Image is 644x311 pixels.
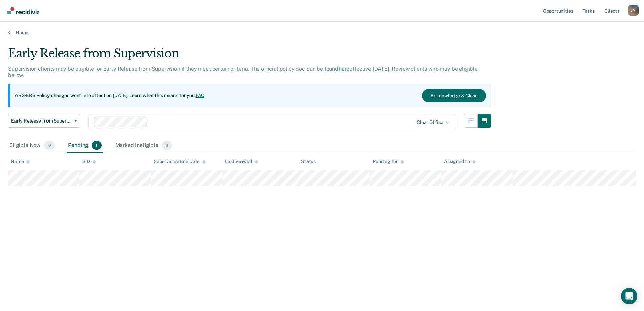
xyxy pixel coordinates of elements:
a: here [339,66,349,72]
div: Supervision End Date [154,159,206,164]
span: 1 [92,141,101,150]
div: Marked Ineligible0 [114,138,174,153]
button: Acknowledge & Close [422,89,486,102]
a: Home [8,30,636,36]
div: Pending1 [67,138,103,153]
span: Early Release from Supervision [11,118,72,124]
span: 0 [44,141,55,150]
div: Open Intercom Messenger [621,288,637,304]
div: Name [11,159,30,164]
div: Eligible Now0 [8,138,56,153]
div: Clear officers [417,119,448,125]
button: Early Release from Supervision [8,114,80,128]
div: Assigned to [444,159,476,164]
p: ARS/ERS Policy changes went into effect on [DATE]. Learn what this means for you: [15,92,205,99]
div: J M [628,5,639,16]
div: Early Release from Supervision [8,46,491,66]
span: 0 [162,141,172,150]
img: Recidiviz [7,7,39,14]
button: Profile dropdown button [628,5,639,16]
div: Pending for [373,159,404,164]
p: Supervision clients may be eligible for Early Release from Supervision if they meet certain crite... [8,66,478,78]
div: SID [82,159,96,164]
div: Last Viewed [225,159,258,164]
div: Status [301,159,316,164]
a: FAQ [196,93,205,98]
